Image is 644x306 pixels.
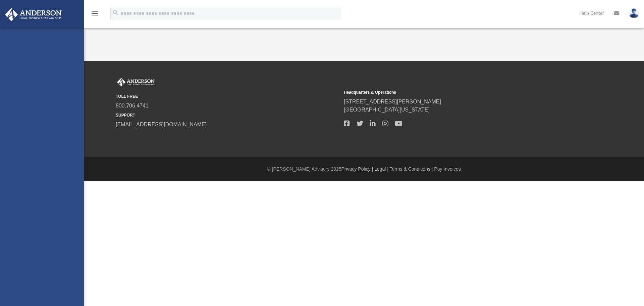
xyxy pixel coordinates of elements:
i: search [112,9,119,16]
img: Anderson Advisors Platinum Portal [3,8,64,21]
a: [GEOGRAPHIC_DATA][US_STATE] [344,107,430,113]
a: 800.706.4741 [116,103,149,108]
a: Pay Invoices [434,166,461,172]
a: menu [91,13,99,17]
small: TOLL FREE [116,93,339,99]
a: Terms & Conditions | [390,166,433,172]
a: [STREET_ADDRESS][PERSON_NAME] [344,99,441,104]
div: © [PERSON_NAME] Advisors 2025 [84,166,644,173]
a: [EMAIL_ADDRESS][DOMAIN_NAME] [116,122,207,127]
img: Anderson Advisors Platinum Portal [116,78,156,87]
a: Privacy Policy | [341,166,373,172]
i: menu [91,9,99,17]
img: User Pic [629,8,639,18]
small: Headquarters & Operations [344,89,567,95]
small: SUPPORT [116,112,339,118]
a: Legal | [374,166,388,172]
